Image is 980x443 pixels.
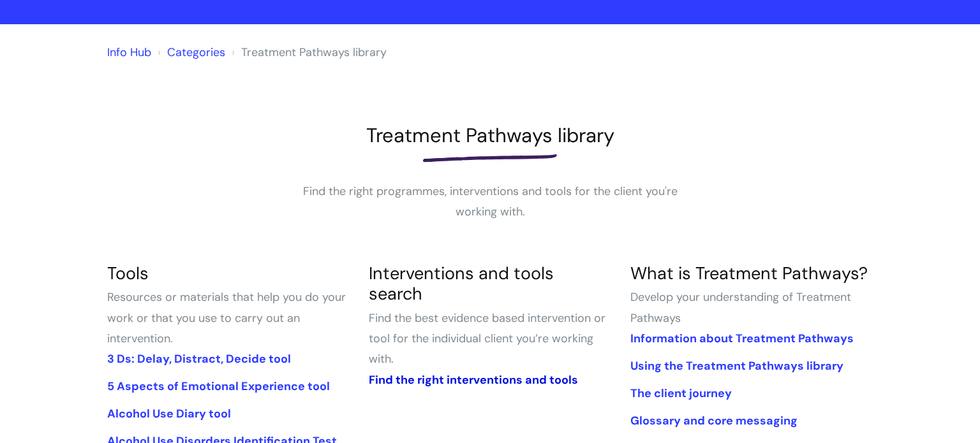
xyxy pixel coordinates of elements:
[630,262,868,284] a: What is Treatment Pathways?
[107,45,151,60] a: Info Hub
[299,181,681,222] p: Find the right programmes, interventions and tools for the client you're working with.
[107,289,346,346] span: Resources or materials that help you do your work or that you use to carry out an intervention.
[369,310,605,367] span: Find the best evidence based intervention or tool for the individual client you’re working with.
[107,351,291,367] a: 3 Ds: Delay, Distract, Decide tool
[630,413,798,428] a: Glossary and core messaging
[369,262,554,305] a: Interventions and tools search
[369,372,578,388] a: Find the right interventions and tools
[107,124,873,147] h1: Treatment Pathways library
[107,406,231,421] a: Alcohol Use Diary tool
[630,289,851,325] span: Develop your understanding of Treatment Pathways
[107,379,330,394] a: 5 Aspects of Emotional Experience tool
[107,262,149,284] a: Tools
[228,42,387,62] li: Treatment Pathways library
[167,45,225,60] a: Categories
[630,331,854,346] a: Information about Treatment Pathways
[630,358,843,374] a: Using the Treatment Pathways library
[154,42,225,62] li: Solution home
[630,386,732,401] a: The client journey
